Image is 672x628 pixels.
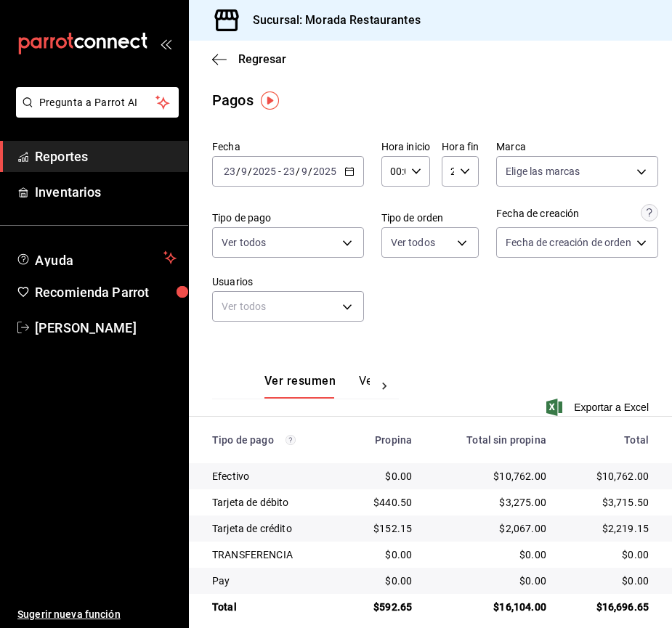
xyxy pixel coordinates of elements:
span: Ayuda [35,249,158,266]
span: / [296,166,300,177]
div: $0.00 [355,469,412,484]
span: - [278,166,281,177]
div: $152.15 [355,521,412,536]
div: $3,275.00 [435,495,546,510]
div: $2,067.00 [435,521,546,536]
span: Recomienda Parrot [35,282,177,302]
div: Fecha de creación [496,206,579,221]
span: Fecha de creación de orden [506,235,631,250]
div: $0.00 [435,574,546,588]
div: $0.00 [570,547,649,562]
input: -- [223,166,236,177]
button: Exportar a Excel [549,399,649,416]
div: $0.00 [570,574,649,588]
div: $0.00 [355,574,412,588]
div: Pagos [212,89,254,111]
label: Hora fin [442,142,479,152]
input: ---- [312,166,337,177]
div: TRANSFERENCIA [212,547,331,562]
div: Total sin propina [435,434,546,446]
div: $3,715.50 [570,495,649,510]
span: Elige las marcas [506,164,580,179]
input: -- [283,166,296,177]
div: $16,104.00 [435,600,546,614]
input: -- [301,166,308,177]
button: Ver resumen [264,374,336,399]
h3: Sucursal: Morada Restaurantes [241,12,421,29]
span: / [248,166,252,177]
div: $0.00 [435,547,546,562]
label: Marca [496,142,657,152]
span: Pregunta a Parrot AI [39,95,156,110]
button: Ver pagos [359,374,413,399]
div: Tarjeta de crédito [212,521,331,536]
div: Tarjeta de débito [212,495,331,510]
input: -- [240,166,248,177]
div: Pay [212,574,331,588]
div: $440.50 [355,495,412,510]
svg: Los pagos realizados con Pay y otras terminales son montos brutos. [286,435,296,445]
span: Ver todos [222,235,266,250]
div: $0.00 [355,547,412,562]
div: navigation tabs [264,374,370,399]
label: Fecha [212,142,364,152]
span: Reportes [35,147,177,166]
span: / [236,166,240,177]
input: ---- [252,166,277,177]
div: Total [570,434,649,446]
button: Regresar [212,52,286,66]
label: Usuarios [212,277,364,287]
div: $16,696.65 [570,600,649,614]
div: $2,219.15 [570,521,649,536]
div: Propina [355,434,412,446]
span: Regresar [238,52,286,66]
span: Sugerir nueva función [17,607,177,622]
div: Tipo de pago [212,434,331,446]
div: $10,762.00 [435,469,546,484]
label: Tipo de pago [212,213,364,223]
div: $592.65 [355,600,412,614]
img: Tooltip marker [261,91,279,110]
a: Pregunta a Parrot AI [10,105,179,121]
div: $10,762.00 [570,469,649,484]
span: Ver todos [391,235,435,250]
div: Total [212,600,331,614]
span: Inventarios [35,182,177,202]
label: Hora inicio [381,142,430,152]
span: / [308,166,312,177]
div: Efectivo [212,469,331,484]
label: Tipo de orden [381,213,479,223]
button: Pregunta a Parrot AI [16,87,179,118]
div: Ver todos [212,291,364,322]
span: [PERSON_NAME] [35,318,177,338]
button: open_drawer_menu [160,38,171,49]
